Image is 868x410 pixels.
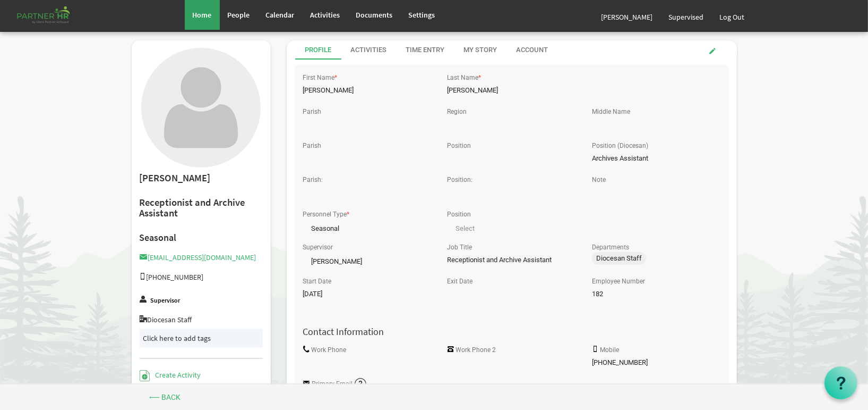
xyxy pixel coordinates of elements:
[193,10,212,20] span: Home
[143,333,260,344] div: Click here to add tags
[140,173,263,184] h2: [PERSON_NAME]
[266,10,295,20] span: Calendar
[303,143,321,149] label: Parish
[303,74,334,81] label: First Name
[406,45,444,55] div: Time Entry
[592,108,630,115] label: Middle Name
[140,315,263,324] h5: Diocesan Staff
[151,297,181,304] label: Supervisor
[600,347,619,354] label: Mobile
[140,197,263,219] h2: Receptionist and Archive Assistant
[516,45,548,55] div: Account
[447,177,472,183] label: Position:
[592,143,648,149] label: Position (Diocesan)
[312,381,353,388] label: Primary Email
[303,244,333,251] label: Supervisor
[456,347,496,354] label: Work Phone 2
[303,108,321,115] label: Parish
[447,143,471,149] label: Position
[140,273,263,281] h5: [PHONE_NUMBER]
[592,278,645,285] label: Employee Number
[409,10,435,20] span: Settings
[592,244,629,251] label: Departments
[354,378,367,391] img: question-sm.png
[140,370,150,381] img: Create Activity
[140,232,263,243] h4: Seasonal
[305,45,331,55] div: Profile
[592,177,606,183] label: Note
[228,10,250,20] span: People
[669,12,704,22] span: Supervised
[596,254,644,262] span: Diocesan Staff
[592,252,646,265] span: Diocesan Staff
[594,2,661,32] a: [PERSON_NAME]
[303,177,323,183] label: Parish:
[447,74,478,81] label: Last Name
[140,253,256,262] a: [EMAIL_ADDRESS][DOMAIN_NAME]
[295,40,745,60] div: tab-header
[295,327,729,337] h4: Contact Information
[141,48,261,168] img: User with no profile picture
[661,2,712,32] a: Supervised
[447,278,472,285] label: Exit Date
[447,211,471,218] label: Position
[140,370,201,380] a: Create Activity
[447,244,472,251] label: Job Title
[311,347,346,354] label: Work Phone
[447,108,467,115] label: Region
[303,211,347,218] label: Personnel Type
[303,278,331,285] label: Start Date
[712,2,753,32] a: Log Out
[463,45,497,55] div: My Story
[311,10,340,20] span: Activities
[356,10,393,20] span: Documents
[350,45,386,55] div: Activities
